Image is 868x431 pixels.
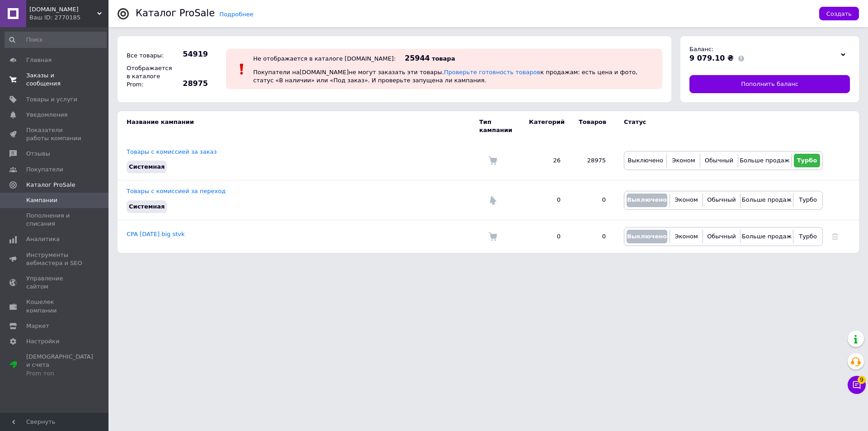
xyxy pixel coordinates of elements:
[628,157,663,164] span: Выключено
[26,56,52,64] span: Главная
[627,196,667,203] span: Выключено
[5,32,107,48] input: Поиск
[127,188,226,194] a: Товары с комиссией за переход
[26,95,77,104] span: Товары и услуги
[26,111,67,119] span: Уведомления
[689,46,713,52] span: Баланс:
[405,54,430,62] span: 25944
[570,180,615,220] td: 0
[627,194,667,207] button: Выключено
[118,111,479,141] td: Название кампании
[176,49,208,59] span: 54919
[615,111,823,141] td: Статус
[570,220,615,253] td: 0
[29,14,108,22] div: Ваш ID: 2770185
[26,369,93,378] div: Prom топ
[26,337,59,346] span: Настройки
[705,230,737,243] button: Обычный
[570,111,615,141] td: Товаров
[26,298,84,314] span: Кошелек компании
[627,233,667,240] span: Выключено
[741,80,798,88] span: Пополнить баланс
[124,49,174,62] div: Все товары:
[570,141,615,180] td: 28975
[799,233,817,240] span: Турбо
[689,54,734,62] span: 9 079.10 ₴
[819,7,859,20] button: Создать
[26,275,84,291] span: Управление сайтом
[235,62,249,76] img: :exclamation:
[669,154,698,167] button: Эконом
[794,154,820,167] button: Турбо
[26,166,63,174] span: Покупатели
[627,230,667,243] button: Выключено
[742,233,792,240] span: Больше продаж
[826,10,852,17] span: Создать
[124,62,174,91] div: Отображается в каталоге Prom:
[707,196,736,203] span: Обычный
[675,233,698,240] span: Эконом
[432,55,455,62] span: товара
[832,233,838,240] a: Удалить
[689,75,850,93] a: Пополнить баланс
[796,194,820,207] button: Турбо
[26,71,84,88] span: Заказы и сообщения
[672,194,700,207] button: Эконом
[488,156,497,165] img: Комиссия за заказ
[129,203,165,210] span: Системная
[743,194,791,207] button: Больше продаж
[488,196,497,205] img: Комиссия за переход
[26,126,84,142] span: Показатели работы компании
[29,5,97,14] span: blessed.shoes
[219,11,253,18] a: Подробнее
[705,194,737,207] button: Обычный
[627,154,664,167] button: Выключено
[707,233,736,240] span: Обычный
[26,251,84,267] span: Инструменты вебмастера и SEO
[797,157,817,164] span: Турбо
[127,231,185,237] a: CPA [DATE] big stvk
[520,111,570,141] td: Категорий
[26,212,84,228] span: Пополнения и списания
[26,235,60,243] span: Аналитика
[520,141,570,180] td: 26
[488,232,497,241] img: Комиссия за заказ
[520,180,570,220] td: 0
[796,230,820,243] button: Турбо
[26,150,50,158] span: Отзывы
[675,196,698,203] span: Эконом
[26,196,57,204] span: Кампании
[799,196,817,203] span: Турбо
[672,157,695,164] span: Эконом
[858,374,866,382] span: 9
[743,230,791,243] button: Больше продаж
[26,353,93,378] span: [DEMOGRAPHIC_DATA] и счета
[26,322,49,330] span: Маркет
[136,9,215,18] div: Каталог ProSale
[705,157,733,164] span: Обычный
[127,148,217,155] a: Товары с комиссией за заказ
[479,111,520,141] td: Тип кампании
[741,154,789,167] button: Больше продаж
[129,163,165,170] span: Системная
[253,69,637,84] span: Покупатели на [DOMAIN_NAME] не могут заказать эти товары. к продажам: есть цена и фото, статус «В...
[253,55,396,62] div: Не отображается в каталоге [DOMAIN_NAME]:
[703,154,735,167] button: Обычный
[672,230,700,243] button: Эконом
[740,157,789,164] span: Больше продаж
[520,220,570,253] td: 0
[444,69,540,76] a: Проверьте готовность товаров
[176,79,208,89] span: 28975
[742,196,792,203] span: Больше продаж
[848,376,866,394] button: Чат с покупателем9
[26,181,75,189] span: Каталог ProSale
